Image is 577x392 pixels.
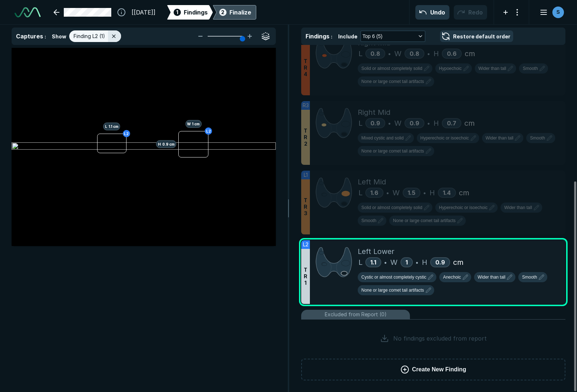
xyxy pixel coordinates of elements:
[316,37,352,70] img: EVgAAAABJRU5ErkJggg==
[103,122,120,130] span: L 1.1 cm
[535,5,565,20] button: avatar-name
[358,48,362,59] span: L
[358,257,362,268] span: L
[358,107,390,118] span: Right Mid
[427,119,430,128] span: •
[427,49,430,58] span: •
[331,33,332,39] span: :
[408,189,415,196] span: 1.5
[301,359,565,380] button: Create New Finding
[416,258,418,267] span: •
[388,119,391,128] span: •
[420,135,469,141] span: Hyperechoic or isoechoic
[433,48,439,59] span: H
[361,148,424,154] span: None or large comet tail artifacts
[412,365,466,374] span: Create New Finding
[443,189,451,196] span: 1.4
[443,274,461,280] span: Anechoic
[361,274,426,280] span: Cystic or almost completely cystic
[478,274,506,280] span: Wider than tall
[384,258,387,267] span: •
[301,310,565,354] li: Excluded from Report (0)No findings excluded from report
[358,246,394,257] span: Left Lower
[301,171,565,234] div: L1TR3Left MidL1.6•W1.5•H1.4cm
[176,8,178,16] span: 1
[394,118,402,129] span: W
[304,197,307,217] span: T R 3
[556,8,560,16] span: S
[303,241,308,249] span: L2
[16,33,43,40] span: Captures
[370,50,380,57] span: 0.8
[410,120,419,127] span: 0.9
[303,101,309,109] span: R3
[358,176,386,187] span: Left Mid
[14,7,41,17] img: See-Mode Logo
[447,120,456,127] span: 0.7
[370,259,376,266] span: 1.1
[439,65,462,72] span: Hypoechoic
[167,5,213,20] div: 1Findings
[423,188,426,197] span: •
[338,33,357,40] span: Include
[478,65,506,72] span: Wider than tall
[388,49,391,58] span: •
[394,48,402,59] span: W
[361,65,422,72] span: Solid or almost completely solid
[454,5,487,20] button: Redo
[361,135,404,141] span: Mixed cystic and solid
[370,189,378,196] span: 1.6
[522,274,537,280] span: Smooth
[361,204,422,211] span: Solid or almost completely solid
[316,176,352,209] img: uYQAAAABJRU5ErkJggg==
[393,217,456,224] span: None or large comet tail artifacts
[390,257,398,268] span: W
[370,120,380,127] span: 0.9
[304,267,307,286] span: T R 1
[435,259,445,266] span: 0.9
[440,30,513,42] button: Restore default order
[304,58,307,78] span: T R 4
[486,135,514,141] span: Wider than tall
[52,33,66,40] span: Show
[410,50,419,57] span: 0.8
[306,33,329,40] span: Findings
[301,240,565,304] li: L2TR1Left LowerL1.1•W1•H0.9cm
[530,135,545,141] span: Smooth
[406,259,408,266] span: 1
[453,257,464,268] span: cm
[386,188,389,197] span: •
[301,101,565,165] li: R3TR2Right MidL0.9•W0.9•H0.7cm
[304,171,308,179] span: L1
[464,118,475,129] span: cm
[393,334,487,343] span: No findings excluded from report
[325,310,387,318] span: Excluded from Report (0)
[361,287,424,293] span: None or large comet tail artifacts
[552,7,564,18] div: avatar-name
[316,246,352,278] img: 84tWtxAAAABklEQVQDAFZ8CSN2SmAfAAAAAElFTkSuQmCC
[459,187,469,198] span: cm
[415,5,449,20] button: Undo
[523,65,537,72] span: Smooth
[465,48,475,59] span: cm
[185,120,202,128] span: W 1 cm
[213,5,256,20] div: 2Finalize
[229,8,251,17] div: Finalize
[362,32,382,40] span: Top 6 (5)
[74,32,105,40] span: Finding L2 (1)
[433,118,439,129] span: H
[504,204,532,211] span: Wider than tall
[429,187,435,198] span: H
[447,50,457,57] span: 0.6
[12,4,43,20] a: See-Mode Logo
[393,187,400,198] span: W
[156,140,177,148] span: H 0.9 cm
[301,32,565,95] li: TR4Right MidL0.8•W0.8•H0.6cm
[358,187,362,198] span: L
[422,257,427,268] span: H
[221,8,224,16] span: 2
[358,118,362,129] span: L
